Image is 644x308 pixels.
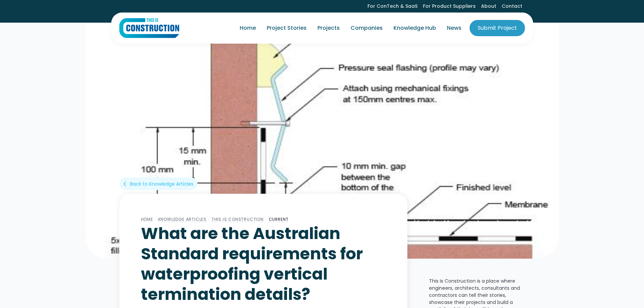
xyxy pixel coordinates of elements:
a: This Is Construction [212,216,264,222]
a: Companies [345,19,388,38]
a: Projects [312,19,345,38]
a: Submit Project [470,20,525,36]
a: News [442,19,467,38]
a: Knowledge Articles [158,216,207,222]
div: Back to Knowledge Articles [130,181,193,187]
a: Project Stories [261,19,312,38]
div: arrow_back_ios [123,181,129,187]
a: arrow_back_iosBack to Knowledge Articles [119,177,197,190]
h1: What are the Australian Standard requirements for waterproofing vertical termination details? [141,223,386,305]
a: Knowledge Hub [388,19,442,38]
img: What are the Australian Standard requirements for waterproofing vertical termination details? [86,22,559,259]
div: / [264,215,269,223]
a: Home [234,19,261,38]
div: Submit Project [478,24,517,32]
div: / [153,215,158,223]
a: Home [141,216,153,222]
img: This Is Construction Logo [119,18,179,38]
a: home [119,18,179,38]
a: Current [269,216,289,222]
div: / [207,215,212,223]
